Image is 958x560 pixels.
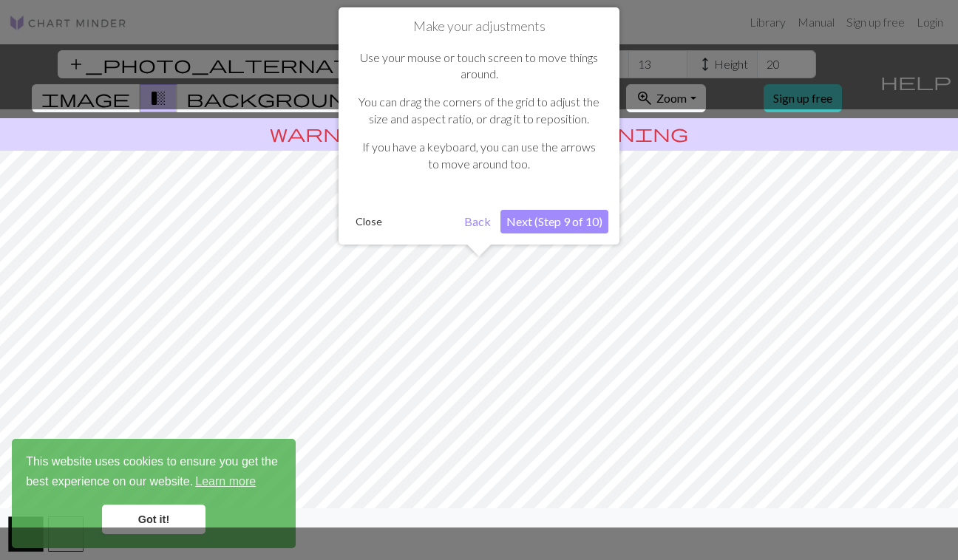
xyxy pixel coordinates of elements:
[357,49,601,83] p: Use your mouse or touch screen to move things around.
[458,210,497,233] button: Back
[339,7,619,245] div: Make your adjustments
[357,139,601,172] p: If you have a keyboard, you can use the arrows to move around too.
[357,94,601,127] p: You can drag the corners of the grid to adjust the size and aspect ratio, or drag it to reposition.
[500,210,608,233] button: Next (Step 9 of 10)
[350,18,608,35] h1: Make your adjustments
[350,211,388,233] button: Close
